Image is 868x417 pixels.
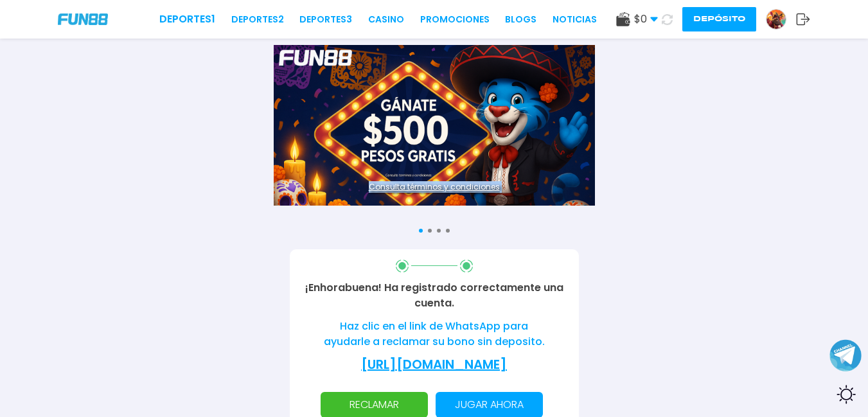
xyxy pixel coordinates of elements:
[361,355,507,373] a: [URL][DOMAIN_NAME]
[420,13,490,26] a: Promociones
[274,45,595,206] img: Banner
[305,280,563,311] p: ¡Enhorabuena! Ha registrado correctamente una cuenta.
[159,12,215,27] a: Deportes1
[766,9,796,30] a: Avatar
[682,7,756,31] button: Depósito
[231,13,284,26] a: Deportes2
[634,12,658,27] span: $ 0
[368,13,404,26] a: CASINO
[829,378,862,411] div: Switch theme
[58,13,108,24] img: Company Logo
[274,181,595,193] a: Consulta términos y condiciones
[766,10,786,29] img: Avatar
[299,13,352,26] a: Deportes3
[321,319,548,350] p: Haz clic en el link de WhatsApp para ayudarle a reclamar su bono sin deposito.
[505,13,536,26] a: BLOGS
[553,13,597,26] a: NOTICIAS
[829,339,862,372] button: Join telegram channel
